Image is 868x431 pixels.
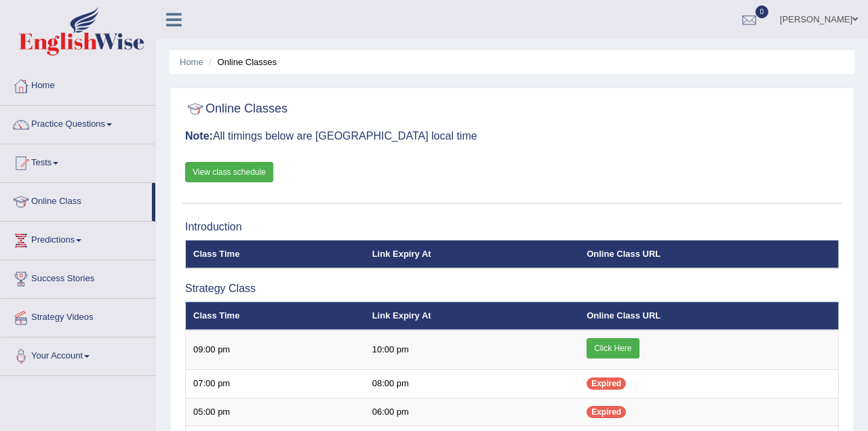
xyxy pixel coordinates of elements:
a: Success Stories [1,260,155,294]
td: 07:00 pm [186,370,365,398]
td: 08:00 pm [365,370,580,398]
span: Expired [587,406,626,418]
li: Online Classes [205,56,277,68]
a: Home [180,57,203,67]
th: Online Class URL [579,240,838,268]
th: Online Class URL [579,302,838,330]
a: Strategy Videos [1,299,155,333]
td: 05:00 pm [186,398,365,426]
th: Class Time [186,240,365,268]
a: Your Account [1,337,155,371]
th: Link Expiry At [365,302,580,330]
th: Link Expiry At [365,240,580,268]
a: Home [1,67,155,101]
td: 10:00 pm [365,330,580,370]
b: Note: [185,130,213,142]
h3: Introduction [185,221,839,233]
a: Tests [1,144,155,178]
a: Predictions [1,222,155,255]
h2: Online Classes [185,99,288,119]
h3: All timings below are [GEOGRAPHIC_DATA] local time [185,130,839,142]
a: View class schedule [185,162,273,182]
a: Practice Questions [1,106,155,140]
a: Click Here [587,338,639,358]
span: 0 [755,5,769,18]
td: 06:00 pm [365,398,580,426]
td: 09:00 pm [186,330,365,370]
h3: Strategy Class [185,283,839,295]
th: Class Time [186,302,365,330]
a: Online Class [1,183,152,217]
span: Expired [587,377,626,390]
